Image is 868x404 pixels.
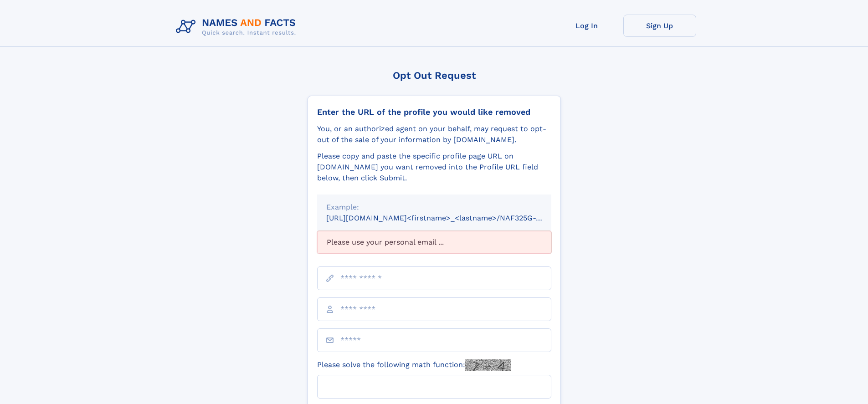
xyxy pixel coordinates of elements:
div: Enter the URL of the profile you would like removed [317,107,551,117]
img: Logo Names and Facts [172,15,303,39]
a: Sign Up [623,15,696,37]
small: [URL][DOMAIN_NAME]<firstname>_<lastname>/NAF325G-xxxxxxxx [326,214,569,222]
div: Please use your personal email ... [317,231,551,254]
a: Log In [550,15,623,37]
div: Please copy and paste the specific profile page URL on [DOMAIN_NAME] you want removed into the Pr... [317,151,551,184]
div: Opt Out Request [308,70,561,81]
label: Please solve the following math function: [317,359,511,371]
div: Example: [326,202,542,213]
div: You, or an authorized agent on your behalf, may request to opt-out of the sale of your informatio... [317,123,551,145]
